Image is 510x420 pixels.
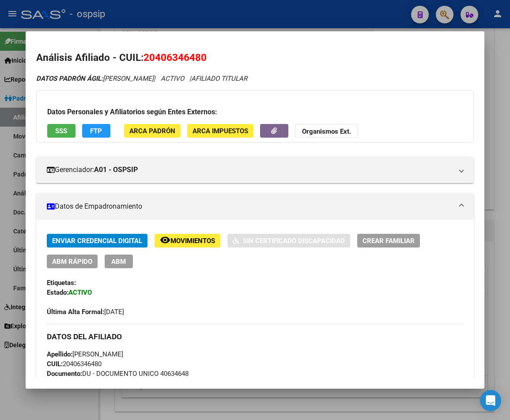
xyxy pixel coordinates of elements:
mat-panel-title: Gerenciador: [47,165,453,175]
strong: Última Alta Formal: [47,308,104,316]
span: [DATE] [47,308,124,316]
strong: DATOS PADRÓN ÁGIL: [36,75,103,82]
span: Enviar Credencial Digital [52,237,142,245]
span: DU - DOCUMENTO UNICO 40634648 [47,370,189,378]
strong: ACTIVO [68,289,92,296]
span: [PERSON_NAME] [47,350,123,358]
span: [PERSON_NAME] [36,75,154,82]
span: AFILIADO TITULAR [191,75,247,82]
button: Enviar Credencial Digital [47,234,147,247]
div: Open Intercom Messenger [480,390,501,411]
strong: Etiquetas: [47,279,76,287]
span: ABM Rápido [52,258,92,266]
button: ABM Rápido [47,255,98,268]
button: SSS [47,124,76,138]
span: Movimientos [170,237,215,245]
strong: Apellido: [47,350,72,358]
h3: Datos Personales y Afiliatorios según Entes Externos: [47,107,463,117]
button: ABM [105,255,133,268]
strong: CUIL: [47,360,63,368]
i: | ACTIVO | [36,75,247,82]
strong: A01 - OSPSIP [94,165,138,175]
button: FTP [82,124,110,138]
mat-expansion-panel-header: Gerenciador:A01 - OSPSIP [36,157,474,183]
span: ARCA Padrón [129,127,175,135]
h3: DATOS DEL AFILIADO [47,332,464,341]
mat-icon: remove_red_eye [160,235,170,245]
mat-panel-title: Datos de Empadronamiento [47,201,453,212]
span: ARCA Impuestos [193,127,248,135]
span: 20406346480 [47,360,102,368]
span: Crear Familiar [363,237,415,245]
span: SSS [55,127,67,135]
span: 20406346480 [144,52,207,63]
span: FTP [90,127,102,135]
span: ABM [111,258,126,266]
button: Movimientos [155,234,220,247]
h2: Análisis Afiliado - CUIL: [36,50,474,65]
span: Sin Certificado Discapacidad [243,237,345,245]
mat-expansion-panel-header: Datos de Empadronamiento [36,193,474,220]
button: ARCA Impuestos [187,124,253,138]
strong: Organismos Ext. [302,127,351,135]
strong: Documento: [47,370,82,378]
button: Organismos Ext. [295,124,358,138]
button: Crear Familiar [357,234,420,247]
button: Sin Certificado Discapacidad [227,234,350,247]
strong: Estado: [47,289,68,296]
button: ARCA Padrón [124,124,181,138]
